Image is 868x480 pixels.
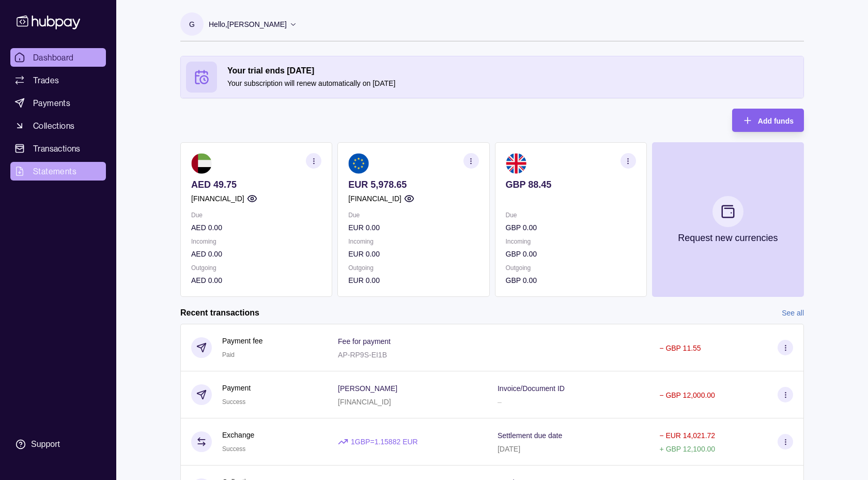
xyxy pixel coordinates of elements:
[348,193,401,204] p: [FINANCIAL_ID]
[10,139,106,158] a: Transactions
[506,275,636,286] p: GBP 0.00
[222,351,235,358] span: Paid
[33,97,70,109] span: Payments
[33,142,81,155] span: Transactions
[10,116,106,135] a: Collections
[33,119,74,132] span: Collections
[338,351,387,359] p: AP-RP9S-EI1B
[506,248,636,260] p: GBP 0.00
[180,307,259,319] h2: Recent transactions
[10,94,106,112] a: Payments
[191,262,321,274] p: Outgoing
[10,48,106,67] a: Dashboard
[348,248,478,260] p: EUR 0.00
[652,142,804,297] button: Request new currencies
[227,78,798,89] p: Your subscription will renew automatically on [DATE]
[498,398,502,406] p: –
[222,398,245,406] span: Success
[191,153,212,174] img: ae
[222,429,254,441] p: Exchange
[222,382,251,394] p: Payment
[506,262,636,274] p: Outgoing
[222,335,263,347] p: Payment fee
[498,445,520,453] p: [DATE]
[191,193,244,204] p: [FINANCIAL_ID]
[10,433,106,455] a: Support
[189,19,195,30] p: G
[348,209,478,221] p: Due
[191,179,321,190] p: AED 49.75
[348,236,478,247] p: Incoming
[191,275,321,286] p: AED 0.00
[659,431,715,440] p: − EUR 14,021.72
[348,179,478,190] p: EUR 5,978.65
[498,431,562,440] p: Settlement due date
[506,179,636,190] p: GBP 88.45
[33,74,59,86] span: Trades
[191,222,321,233] p: AED 0.00
[351,436,418,447] p: 1 GBP = 1.15882 EUR
[191,236,321,247] p: Incoming
[506,153,526,174] img: gb
[506,209,636,221] p: Due
[659,344,701,352] p: − GBP 11.55
[758,117,794,125] span: Add funds
[498,384,565,393] p: Invoice/Document ID
[338,337,391,346] p: Fee for payment
[659,391,715,399] p: − GBP 12,000.00
[209,19,287,30] p: Hello, [PERSON_NAME]
[227,65,798,77] h2: Your trial ends [DATE]
[348,222,478,233] p: EUR 0.00
[10,71,106,89] a: Trades
[338,384,397,393] p: [PERSON_NAME]
[191,248,321,260] p: AED 0.00
[506,236,636,247] p: Incoming
[348,275,478,286] p: EUR 0.00
[348,153,369,174] img: eu
[33,51,74,64] span: Dashboard
[31,439,60,450] div: Support
[782,307,804,319] a: See all
[33,165,76,177] span: Statements
[348,262,478,274] p: Outgoing
[506,222,636,233] p: GBP 0.00
[338,398,391,406] p: [FINANCIAL_ID]
[660,445,716,453] p: + GBP 12,100.00
[191,209,321,221] p: Due
[678,232,778,244] p: Request new currencies
[10,162,106,181] a: Statements
[732,109,804,132] button: Add funds
[222,445,245,453] span: Success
